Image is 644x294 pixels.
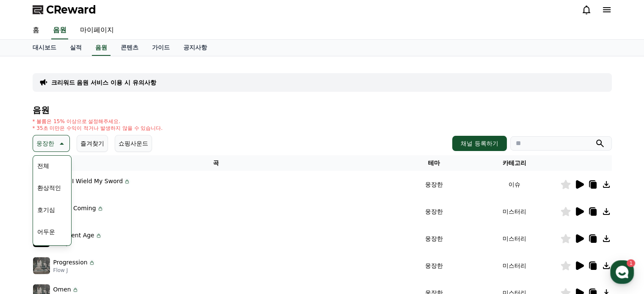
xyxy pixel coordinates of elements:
h4: 음원 [33,105,612,115]
span: 1 [86,223,89,230]
th: 테마 [399,155,469,171]
button: 환상적인 [34,179,64,197]
button: 호기심 [34,201,58,219]
td: 웅장한 [399,171,469,198]
a: 홈 [26,22,46,39]
td: 미스터리 [469,252,560,279]
td: 이슈 [469,171,560,198]
button: 즐겨찾기 [77,135,108,152]
a: 콘텐츠 [114,40,145,56]
td: 웅장한 [399,252,469,279]
td: 미스터리 [469,198,560,225]
p: Progression [53,258,88,267]
a: 실적 [63,40,88,56]
p: Omen [53,285,71,294]
a: 마이페이지 [73,22,121,39]
td: 웅장한 [399,198,469,225]
p: * 35초 미만은 수익이 적거나 발생하지 않을 수 있습니다. [33,125,163,132]
a: 대시보드 [26,40,63,56]
span: 대화 [77,237,88,244]
span: CReward [46,3,96,16]
span: 설정 [131,236,141,243]
p: War is Coming [53,204,96,213]
button: 웅장한 [33,135,70,152]
a: 크리워드 음원 서비스 이용 시 유의사항 [51,78,156,87]
img: music [33,257,50,274]
a: 설정 [109,224,163,245]
a: 1대화 [56,224,109,245]
p: Turbulent Age [53,231,94,240]
p: Flow J [53,213,104,220]
p: * 볼륨은 15% 이상으로 설정해주세요. [33,118,163,125]
a: 음원 [51,22,68,39]
th: 곡 [33,155,399,171]
p: Flow J [53,240,102,247]
a: 홈 [3,224,56,245]
p: When I Wield My Sword [53,177,123,186]
a: CReward [33,3,96,16]
a: 공지사항 [177,40,214,56]
td: 웅장한 [399,225,469,252]
button: 전체 [34,157,53,175]
p: 웅장한 [36,137,54,149]
th: 카테고리 [469,155,560,171]
p: Flow J [53,267,95,274]
a: 가이드 [145,40,177,56]
button: 채널 등록하기 [452,136,506,151]
span: 홈 [27,236,32,243]
td: 미스터리 [469,225,560,252]
a: 음원 [92,40,111,56]
button: 어두운 [34,223,58,241]
p: Flow J [53,186,131,192]
button: 쇼핑사운드 [115,135,152,152]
